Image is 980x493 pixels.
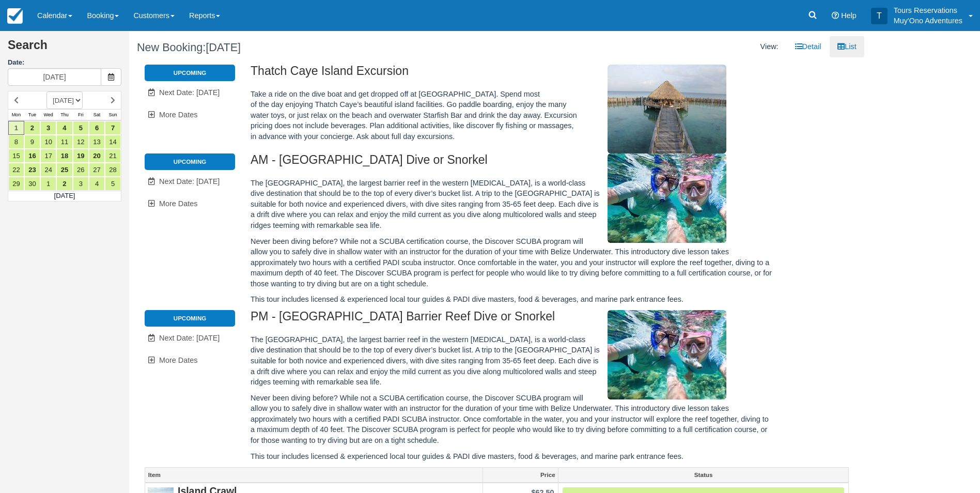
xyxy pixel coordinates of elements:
[145,82,235,103] a: Next Date: [DATE]
[8,58,121,68] label: Date:
[251,451,775,462] p: This tour includes licensed & experienced local tour guides & PADI dive masters, food & beverages...
[56,110,72,121] th: Thu
[8,163,24,177] a: 22
[8,149,24,163] a: 15
[145,310,235,327] li: Upcoming
[73,177,89,191] a: 3
[251,89,775,142] p: Take a ride on the dive boat and get dropped off at [GEOGRAPHIC_DATA]. Spend most of the day enjo...
[40,135,56,149] a: 10
[251,310,775,329] h2: PM - [GEOGRAPHIC_DATA] Barrier Reef Dive or Snorkel
[159,111,197,119] span: More Dates
[89,149,105,163] a: 20
[24,163,40,177] a: 23
[145,153,235,170] li: Upcoming
[841,11,857,20] span: Help
[608,153,726,243] img: M294-1
[105,135,121,149] a: 14
[787,36,829,57] a: Detail
[73,121,89,135] a: 5
[40,121,56,135] a: 3
[73,110,89,121] th: Fri
[56,149,72,163] a: 18
[558,468,848,482] a: Status
[40,149,56,163] a: 17
[8,39,121,58] h2: Search
[105,163,121,177] a: 28
[251,294,775,305] p: This tour includes licensed & experienced local tour guides & PADI dive masters, food & beverages...
[206,41,241,54] span: [DATE]
[24,177,40,191] a: 30
[832,12,839,19] i: Help
[56,135,72,149] a: 11
[145,171,235,192] a: Next Date: [DATE]
[145,65,235,81] li: Upcoming
[89,163,105,177] a: 27
[145,468,483,482] a: Item
[8,177,24,191] a: 29
[608,65,726,153] img: M296-1
[89,110,105,121] th: Sat
[137,41,489,54] h1: New Booking:
[251,178,775,231] p: The [GEOGRAPHIC_DATA], the largest barrier reef in the western [MEDICAL_DATA], is a world-class d...
[8,135,24,149] a: 8
[24,149,40,163] a: 16
[608,310,726,399] img: M295-1
[40,177,56,191] a: 1
[40,110,56,121] th: Wed
[73,163,89,177] a: 26
[894,5,962,16] p: Tours Reservations
[483,468,558,482] a: Price
[8,110,24,121] th: Mon
[105,121,121,135] a: 7
[8,121,24,135] a: 1
[145,328,235,349] a: Next Date: [DATE]
[251,393,775,446] p: Never been diving before? While not a SCUBA certification course, the Discover SCUBA program will...
[8,191,121,202] td: [DATE]
[105,177,121,191] a: 5
[251,65,775,84] h2: Thatch Caye Island Excursion
[24,121,40,135] a: 2
[56,163,72,177] a: 25
[753,36,786,57] li: View:
[89,177,105,191] a: 4
[73,135,89,149] a: 12
[56,121,72,135] a: 4
[56,177,72,191] a: 2
[159,356,197,364] span: More Dates
[105,149,121,163] a: 21
[159,177,220,186] span: Next Date: [DATE]
[871,8,888,24] div: T
[7,8,23,24] img: checkfront-main-nav-mini-logo.png
[73,149,89,163] a: 19
[251,153,775,173] h2: AM - [GEOGRAPHIC_DATA] Dive or Snorkel
[24,135,40,149] a: 9
[159,199,197,208] span: More Dates
[105,110,121,121] th: Sun
[251,236,775,289] p: Never been diving before? While not a SCUBA certification course, the Discover SCUBA program will...
[40,163,56,177] a: 24
[251,334,775,388] p: The [GEOGRAPHIC_DATA], the largest barrier reef in the western [MEDICAL_DATA], is a world-class d...
[894,16,962,26] p: Muy'Ono Adventures
[89,135,105,149] a: 13
[159,88,220,97] span: Next Date: [DATE]
[24,110,40,121] th: Tue
[159,334,220,342] span: Next Date: [DATE]
[89,121,105,135] a: 6
[830,36,864,57] a: List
